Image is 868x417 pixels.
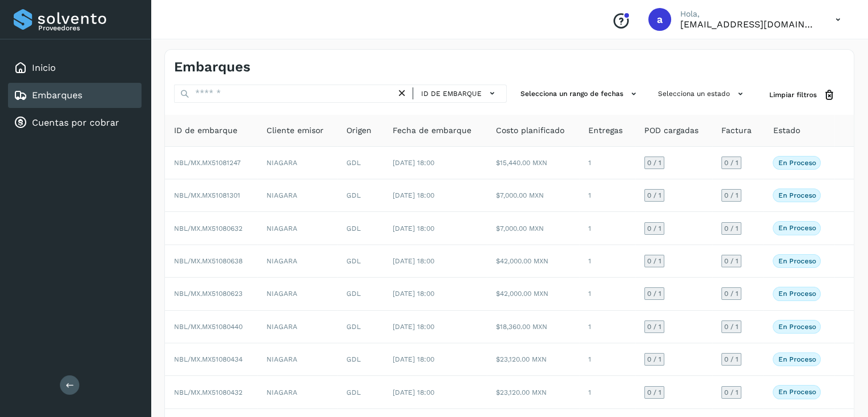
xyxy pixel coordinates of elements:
[267,125,324,137] span: Cliente emisor
[174,323,243,331] span: NBL/MX.MX51080440
[579,147,635,179] td: 1
[778,388,815,396] p: En proceso
[174,290,243,298] span: NBL/MX.MX51080623
[32,117,119,128] a: Cuentas por cobrar
[174,388,243,396] span: NBL/MX.MX51080432
[174,355,243,363] span: NBL/MX.MX51080434
[487,311,579,343] td: $18,360.00 MXN
[724,389,738,396] span: 0 / 1
[647,323,661,330] span: 0 / 1
[393,323,434,331] span: [DATE] 18:00
[346,125,372,137] span: Origen
[496,125,564,137] span: Costo planificado
[653,85,751,103] button: Selecciona un estado
[579,212,635,244] td: 1
[487,212,579,244] td: $7,000.00 MXN
[579,376,635,408] td: 1
[487,278,579,310] td: $42,000.00 MXN
[724,192,738,199] span: 0 / 1
[487,245,579,278] td: $42,000.00 MXN
[487,376,579,408] td: $23,120.00 MXN
[647,290,661,297] span: 0 / 1
[778,355,815,363] p: En proceso
[393,355,434,363] span: [DATE] 18:00
[257,212,337,244] td: NIAGARA
[579,278,635,310] td: 1
[647,225,661,232] span: 0 / 1
[579,245,635,278] td: 1
[724,258,738,264] span: 0 / 1
[769,90,817,100] span: Limpiar filtros
[337,179,383,212] td: GDL
[38,24,137,32] p: Proveedores
[337,343,383,376] td: GDL
[487,179,579,212] td: $7,000.00 MXN
[257,179,337,212] td: NIAGARA
[337,212,383,244] td: GDL
[760,85,845,106] button: Limpiar filtros
[393,388,434,396] span: [DATE] 18:00
[588,125,623,137] span: Entregas
[393,191,434,199] span: [DATE] 18:00
[393,257,434,265] span: [DATE] 18:00
[644,125,699,137] span: POD cargadas
[393,224,434,232] span: [DATE] 18:00
[337,311,383,343] td: GDL
[487,147,579,179] td: $15,440.00 MXN
[257,245,337,278] td: NIAGARA
[257,343,337,376] td: NIAGARA
[257,376,337,408] td: NIAGARA
[257,147,337,179] td: NIAGARA
[647,258,661,264] span: 0 / 1
[174,59,251,75] h4: Embarques
[418,85,502,102] button: ID de embarque
[174,224,243,232] span: NBL/MX.MX51080632
[647,389,661,396] span: 0 / 1
[32,90,82,101] a: Embarques
[579,179,635,212] td: 1
[579,343,635,376] td: 1
[778,159,815,167] p: En proceso
[337,278,383,310] td: GDL
[778,224,815,232] p: En proceso
[724,323,738,330] span: 0 / 1
[174,191,240,199] span: NBL/MX.MX51081301
[579,311,635,343] td: 1
[393,290,434,298] span: [DATE] 18:00
[257,311,337,343] td: NIAGARA
[8,83,142,108] div: Embarques
[8,55,142,81] div: Inicio
[778,257,815,265] p: En proceso
[487,343,579,376] td: $23,120.00 MXN
[778,290,815,298] p: En proceso
[773,125,800,137] span: Estado
[724,159,738,166] span: 0 / 1
[8,110,142,135] div: Cuentas por cobrar
[724,356,738,363] span: 0 / 1
[337,376,383,408] td: GDL
[32,62,56,73] a: Inicio
[421,89,482,99] span: ID de embarque
[393,125,471,137] span: Fecha de embarque
[680,19,817,30] p: aux.facturacion@atpilot.mx
[516,85,644,103] button: Selecciona un rango de fechas
[724,225,738,232] span: 0 / 1
[257,278,337,310] td: NIAGARA
[778,323,815,331] p: En proceso
[680,9,817,19] p: Hola,
[647,356,661,363] span: 0 / 1
[337,147,383,179] td: GDL
[647,192,661,199] span: 0 / 1
[174,159,241,167] span: NBL/MX.MX51081247
[337,245,383,278] td: GDL
[721,125,752,137] span: Factura
[647,159,661,166] span: 0 / 1
[393,159,434,167] span: [DATE] 18:00
[174,257,243,265] span: NBL/MX.MX51080638
[724,290,738,297] span: 0 / 1
[778,191,815,199] p: En proceso
[174,125,237,137] span: ID de embarque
